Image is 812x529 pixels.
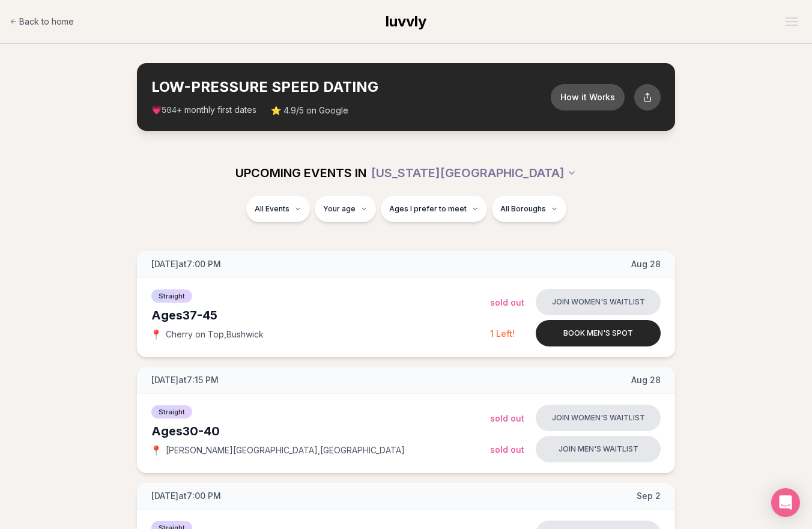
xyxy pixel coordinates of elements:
[781,13,802,31] button: Open menu
[536,436,661,462] button: Join men's waitlist
[162,106,177,115] span: 504
[151,490,221,502] span: [DATE] at 7:00 PM
[151,104,256,116] span: 💗 + monthly first dates
[151,289,192,303] span: Straight
[492,196,566,222] button: All Boroughs
[386,13,426,30] span: luvvly
[381,196,487,222] button: Ages I prefer to meet
[536,405,661,431] button: Join women's waitlist
[166,328,264,340] span: Cherry on Top , Bushwick
[490,413,524,423] span: Sold Out
[271,104,348,116] span: ⭐ 4.9/5 on Google
[389,204,467,214] span: Ages I prefer to meet
[500,204,546,214] span: All Boroughs
[151,307,490,324] div: Ages 37-45
[536,320,661,346] button: Book men's spot
[771,488,800,517] div: Open Intercom Messenger
[637,490,661,502] span: Sep 2
[631,258,661,270] span: Aug 28
[315,196,376,222] button: Your age
[151,77,551,97] h2: LOW-PRESSURE SPEED DATING
[151,258,221,270] span: [DATE] at 7:00 PM
[490,444,524,455] span: Sold Out
[151,330,161,339] span: 📍
[151,405,192,419] span: Straight
[371,160,577,186] button: [US_STATE][GEOGRAPHIC_DATA]
[386,12,426,31] a: luvvly
[151,423,490,440] div: Ages 30-40
[151,446,161,455] span: 📍
[323,204,356,214] span: Your age
[490,328,515,339] span: 1 Left!
[151,374,219,386] span: [DATE] at 7:15 PM
[166,444,405,456] span: [PERSON_NAME][GEOGRAPHIC_DATA] , [GEOGRAPHIC_DATA]
[10,10,74,34] a: Back to home
[490,297,524,307] span: Sold Out
[246,196,310,222] button: All Events
[19,16,74,28] span: Back to home
[551,84,625,110] button: How it Works
[255,204,289,214] span: All Events
[631,374,661,386] span: Aug 28
[235,165,366,181] span: UPCOMING EVENTS IN
[536,289,661,315] button: Join women's waitlist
